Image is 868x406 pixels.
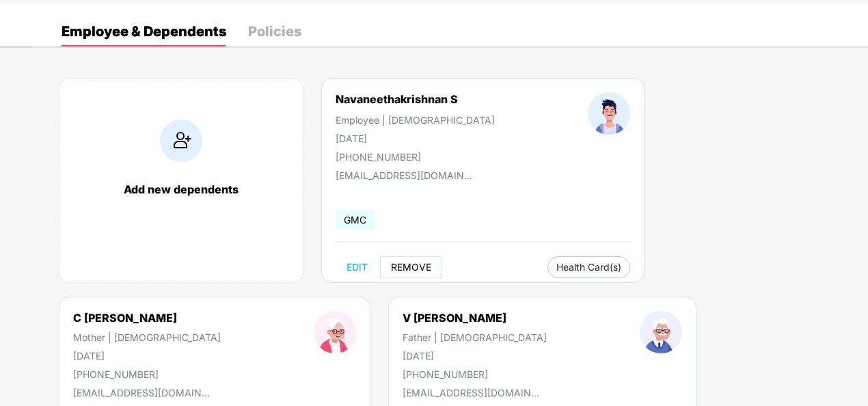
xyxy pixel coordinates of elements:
[73,387,210,398] div: [EMAIL_ADDRESS][DOMAIN_NAME]
[403,311,547,325] div: V [PERSON_NAME]
[73,368,221,380] div: [PHONE_NUMBER]
[160,120,202,162] img: addIcon
[73,311,221,325] div: C [PERSON_NAME]
[73,331,221,343] div: Mother | [DEMOGRAPHIC_DATA]
[336,170,472,181] div: [EMAIL_ADDRESS][DOMAIN_NAME]
[347,262,368,273] span: EDIT
[248,25,301,38] div: Policies
[403,331,547,343] div: Father | [DEMOGRAPHIC_DATA]
[73,350,221,362] div: [DATE]
[336,210,375,230] span: GMC
[640,311,682,353] img: profileImage
[73,182,289,196] div: Add new dependents
[380,256,442,278] button: REMOVE
[588,92,630,135] img: profileImage
[336,151,495,163] div: [PHONE_NUMBER]
[403,387,539,398] div: [EMAIL_ADDRESS][DOMAIN_NAME]
[336,114,495,126] div: Employee | [DEMOGRAPHIC_DATA]
[336,92,458,106] div: Navaneethakrishnan S
[403,350,547,362] div: [DATE]
[547,256,630,278] button: Health Card(s)
[403,368,547,380] div: [PHONE_NUMBER]
[62,25,226,38] div: Employee & Dependents
[391,262,431,273] span: REMOVE
[336,133,495,144] div: [DATE]
[336,256,379,278] button: EDIT
[556,264,621,271] span: Health Card(s)
[314,311,356,353] img: profileImage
